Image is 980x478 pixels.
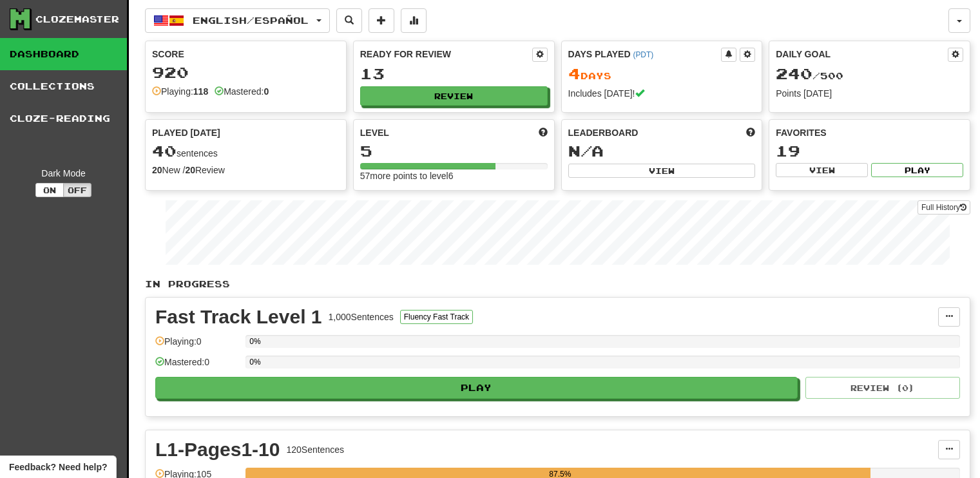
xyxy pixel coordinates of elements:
span: Leaderboard [568,126,639,139]
button: Play [155,377,798,399]
strong: 0 [264,86,269,97]
span: / 500 [776,70,843,81]
span: 4 [568,64,581,82]
button: View [776,163,868,177]
div: Favorites [776,126,963,139]
button: On [35,183,64,197]
strong: 20 [152,165,162,175]
div: Mastered: 0 [155,356,239,377]
div: Playing: [152,85,208,98]
span: 40 [152,142,177,160]
button: Review [360,86,548,106]
button: English/Español [145,8,330,33]
div: Includes [DATE]! [568,87,756,100]
div: 5 [360,143,548,159]
div: 19 [776,143,963,159]
span: Open feedback widget [9,461,107,473]
div: 920 [152,64,340,81]
div: Score [152,48,340,61]
div: 120 Sentences [286,443,344,456]
p: In Progress [145,278,970,291]
div: 1,000 Sentences [329,311,394,323]
div: L1-Pages1-10 [155,440,280,459]
div: Playing: 0 [155,335,239,356]
button: Play [871,163,963,177]
div: Clozemaster [35,13,119,26]
button: View [568,164,756,178]
div: New / Review [152,164,340,177]
span: N/A [568,142,604,160]
div: Mastered: [215,85,269,98]
a: Full History [918,200,970,215]
span: This week in points, UTC [746,126,755,139]
span: English / Español [193,15,309,26]
div: Daily Goal [776,48,948,62]
span: Score more points to level up [539,126,548,139]
div: sentences [152,143,340,160]
span: Level [360,126,389,139]
strong: 118 [193,86,208,97]
span: Played [DATE] [152,126,220,139]
button: Fluency Fast Track [400,310,473,324]
button: Add sentence to collection [369,8,394,33]
div: Ready for Review [360,48,532,61]
button: Off [63,183,91,197]
div: Fast Track Level 1 [155,307,322,327]
button: More stats [401,8,427,33]
button: Review (0) [805,377,960,399]
strong: 20 [185,165,195,175]
div: Day s [568,66,756,82]
div: Points [DATE] [776,87,963,100]
div: Days Played [568,48,722,61]
div: 57 more points to level 6 [360,169,548,182]
div: 13 [360,66,548,82]
button: Search sentences [336,8,362,33]
div: Dark Mode [10,167,117,180]
a: (PDT) [633,50,653,59]
span: 240 [776,64,812,82]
